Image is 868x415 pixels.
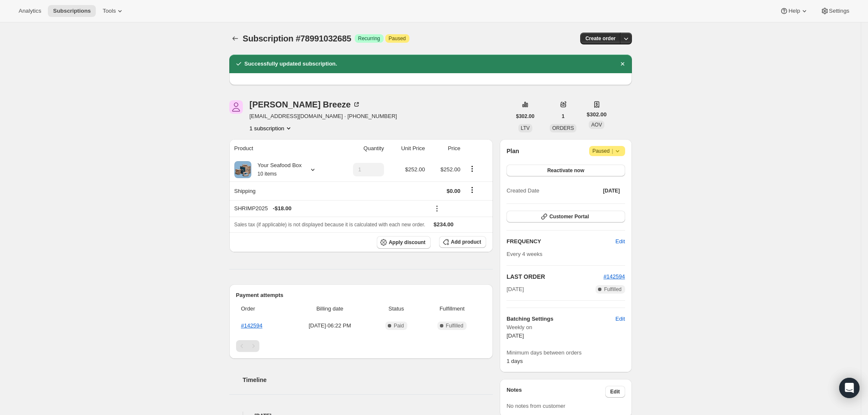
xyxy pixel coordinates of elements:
[585,35,615,42] span: Create order
[229,181,336,200] th: Shipping
[465,185,479,195] button: Shipping actions
[19,8,41,14] span: Analytics
[506,272,604,281] h2: LAST ORDER
[521,125,530,131] span: LTV
[506,147,519,155] h2: Plan
[290,322,370,330] span: [DATE] · 06:22 PM
[423,305,481,313] span: Fulfillment
[547,167,584,174] span: Reactivate now
[610,388,620,395] span: Edit
[591,122,602,128] span: AOV
[229,139,336,158] th: Product
[446,322,463,329] span: Fulfilled
[506,349,625,357] span: Minimum days between orders
[336,139,387,158] th: Quantity
[506,315,615,323] h6: Batching Settings
[434,221,453,228] span: $234.00
[236,291,487,300] h2: Payment attempts
[775,5,813,17] button: Help
[250,100,361,109] div: [PERSON_NAME] Breeze
[556,110,570,122] button: 1
[506,403,565,409] span: No notes from customer
[243,376,493,384] h2: Timeline
[236,300,288,318] th: Order
[251,161,302,178] div: Your Seafood Box
[612,148,613,154] span: |
[615,315,625,323] span: Edit
[603,187,620,194] span: [DATE]
[788,8,800,14] span: Help
[234,222,426,228] span: Sales tax (if applicable) is not displayed because it is calculated with each new order.
[593,147,622,155] span: Paused
[604,272,625,281] button: #142594
[552,125,574,131] span: ORDERS
[447,188,461,194] span: $0.00
[245,60,337,68] h2: Successfully updated subscription.
[506,251,542,257] span: Every 4 weeks
[394,322,404,329] span: Paid
[428,139,463,158] th: Price
[405,166,425,173] span: $252.00
[506,333,524,339] span: [DATE]
[829,8,849,14] span: Settings
[273,204,292,213] span: - $18.00
[250,124,293,132] button: Product actions
[358,35,380,42] span: Recurring
[610,312,630,326] button: Edit
[506,323,625,332] span: Weekly on
[506,285,524,294] span: [DATE]
[562,113,565,120] span: 1
[250,112,397,121] span: [EMAIL_ADDRESS][DOMAIN_NAME] · [PHONE_NUMBER]
[229,100,243,114] span: Kelley Breeze
[234,204,425,213] div: SHRIMP2025
[440,166,460,173] span: $252.00
[14,5,46,17] button: Analytics
[377,236,431,249] button: Apply discount
[97,5,129,17] button: Tools
[375,305,418,313] span: Status
[615,237,625,246] span: Edit
[451,239,481,245] span: Add product
[604,273,625,280] a: #142594
[506,237,615,246] h2: FREQUENCY
[53,8,91,14] span: Subscriptions
[387,139,428,158] th: Unit Price
[506,386,605,398] h3: Notes
[605,386,625,398] button: Edit
[506,187,539,195] span: Created Date
[580,33,620,44] button: Create order
[439,236,486,248] button: Add product
[604,286,621,293] span: Fulfilled
[610,235,630,248] button: Edit
[511,110,540,122] button: $302.00
[236,340,487,352] nav: Pagination
[549,213,589,220] span: Customer Portal
[389,239,426,246] span: Apply discount
[839,378,860,398] div: Open Intercom Messenger
[389,35,406,42] span: Paused
[258,171,277,177] small: 10 items
[617,58,629,70] button: Dismiss notification
[506,211,625,223] button: Customer Portal
[229,33,241,44] button: Subscriptions
[103,8,116,14] span: Tools
[587,110,606,119] span: $302.00
[815,5,854,17] button: Settings
[506,165,625,176] button: Reactivate now
[465,164,479,173] button: Product actions
[234,161,251,178] img: product img
[506,358,523,364] span: 1 days
[48,5,96,17] button: Subscriptions
[516,113,534,120] span: $302.00
[243,34,351,43] span: Subscription #78991032685
[241,322,263,329] a: #142594
[290,305,370,313] span: Billing date
[598,185,625,197] button: [DATE]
